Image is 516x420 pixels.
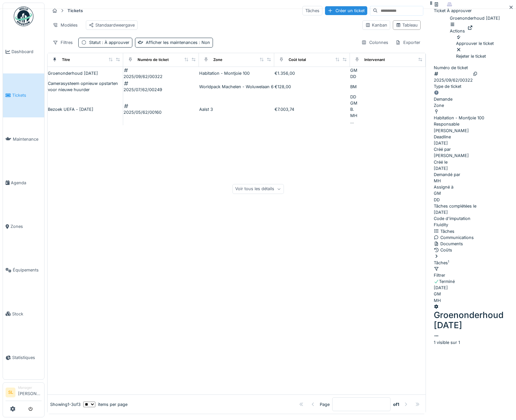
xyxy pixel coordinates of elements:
div: Standaardweergave [89,22,135,28]
div: … [350,119,354,125]
div: [PERSON_NAME] [434,146,516,159]
div: DD [350,94,356,100]
a: Stock [3,292,44,336]
span: Équipements [13,267,42,273]
div: Responsable [434,121,516,127]
div: €1.356,00 [275,70,350,76]
div: Groenonderhoud [DATE] [450,15,500,34]
div: MH [434,178,441,184]
div: B. [350,106,354,112]
div: Worldpack Machelen - Woluwelaan 6 [199,84,274,90]
div: Titre [62,57,70,63]
div: [DATE] [434,285,448,291]
span: : À approuver [101,40,129,45]
div: Aalst 3 [199,106,213,112]
strong: Tickets [65,8,86,14]
div: Zone [434,102,516,109]
div: DD [434,197,440,203]
div: Afficher les maintenances [146,39,210,46]
strong: of 1 [393,401,399,408]
span: Stock [12,311,42,317]
div: Terminé [434,278,516,285]
div: Tâches [434,253,516,266]
span: Zones [10,223,42,230]
div: BM [350,84,357,90]
div: items per page [83,401,127,408]
div: Ticket [434,8,446,14]
div: MH [350,112,357,119]
a: Statistiques [3,336,44,379]
div: [PERSON_NAME] [434,121,516,133]
div: Coût total [289,57,306,63]
div: Manager [18,385,42,390]
div: €7.003,74 [275,106,350,112]
div: Voir tous les détails [232,184,284,194]
div: Habitation - Montjoie 100 [199,70,250,76]
div: Zone [213,57,222,63]
div: Tâches [302,6,322,15]
li: [PERSON_NAME] [18,385,42,399]
a: Agenda [3,161,44,205]
div: Deadline [434,134,516,140]
div: Filtrer [434,266,445,278]
span: Agenda [11,180,42,186]
div: Tâches [434,228,516,234]
div: Demande [434,96,452,102]
div: Habitation - Montjoie 100 [434,115,484,121]
span: : Non [198,40,210,45]
div: [DATE] [434,165,448,171]
div: Tâches complétées le [434,203,516,209]
div: Créer un ticket [325,6,367,15]
a: Dashboard [3,30,44,73]
div: Camerasysteem opnieuw opstarten voor nieuwe huurder [48,80,123,93]
div: Showing 1 - 3 of 3 [50,401,81,408]
span: Tickets [12,92,42,98]
li: SL [6,388,15,397]
div: À approuver [447,8,472,14]
div: Créé par [434,146,516,152]
div: Numéro de ticket [138,57,169,63]
a: Équipements [3,248,44,292]
div: Fluidity [434,215,516,228]
div: Statut [89,39,129,46]
a: Maintenance [3,117,44,161]
div: 1 visible sur 1 [434,339,516,346]
div: Colonnes [358,38,391,47]
div: Filtres [50,38,76,47]
div: Assigné à [434,184,516,190]
div: Communications [434,234,516,241]
div: Code d'imputation [434,215,516,222]
div: Créé le [434,159,516,165]
span: Maintenance [13,136,42,142]
div: Coûts [434,247,516,253]
span: Dashboard [11,49,42,55]
div: Numéro de ticket [434,65,516,71]
div: Approuver le ticket [456,34,494,47]
a: SL Manager[PERSON_NAME] [6,385,42,401]
div: GM [350,67,357,73]
img: Badge_color-CXgf-gQk.svg [14,7,33,26]
div: GM [434,190,441,196]
div: Exporter [392,38,423,47]
div: [DATE] [434,209,448,215]
div: Actions [450,22,465,34]
div: [DATE] [434,140,448,146]
div: DD [350,73,356,80]
span: Statistiques [12,354,42,361]
div: Bezoek UEFA - [DATE] [48,106,93,112]
div: Demandé par [434,171,516,178]
div: 2025/07/62/00249 [124,87,199,93]
div: Documents [434,241,516,247]
a: Zones [3,205,44,248]
div: Type de ticket [434,83,516,90]
div: Kanban [365,22,387,28]
div: Groenonderhoud [DATE] [48,70,98,76]
div: €128,00 [275,84,350,90]
div: 2025/09/62/00322 [124,73,199,80]
div: Modèles [50,20,81,30]
div: GM [350,100,357,106]
div: Page [320,401,330,408]
div: MH [434,297,441,304]
sup: 1 [448,260,449,263]
div: Rejeter le ticket [456,47,494,59]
